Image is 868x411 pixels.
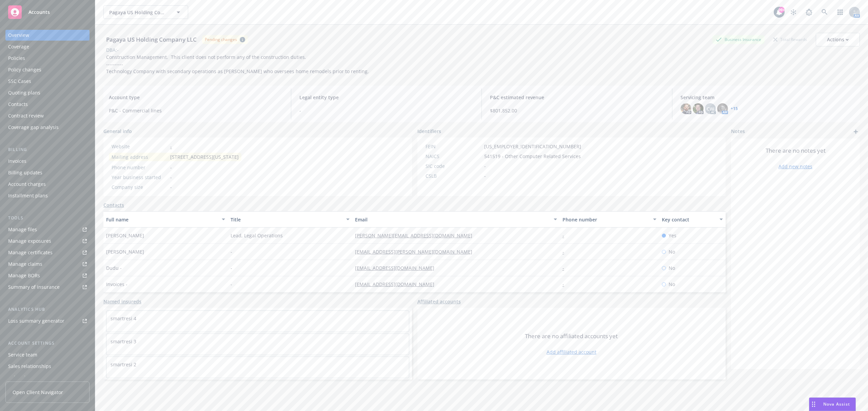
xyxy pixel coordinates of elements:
a: [EMAIL_ADDRESS][DOMAIN_NAME] [355,281,440,287]
a: Manage exposures [5,236,90,246]
span: 541519 - Other Computer Related Services [484,153,581,160]
span: - [484,172,486,179]
div: Phone number [563,216,649,223]
a: Accounts [5,3,90,22]
div: 99+ [778,7,785,13]
div: Actions [827,33,849,46]
span: There are no affiliated accounts yet [525,332,618,340]
div: CSLB [426,172,481,179]
a: Report a Bug [802,5,816,19]
div: Manage claims [8,259,42,269]
a: Search [818,5,831,19]
div: Analytics hub [5,306,90,313]
a: SSC Cases [5,76,90,87]
div: Billing updates [8,167,42,178]
div: Related accounts [8,372,47,383]
span: Servicing team [680,94,854,101]
div: Invoices [8,156,26,167]
div: SIC code [426,163,481,170]
a: Manage certificates [5,247,90,258]
span: Open Client Navigator [13,389,63,396]
a: Billing updates [5,167,90,178]
div: Email [355,216,550,223]
a: - [563,281,570,287]
span: P&C - Commercial lines [109,107,283,114]
span: Legal entity type [299,94,473,101]
div: Service team [8,349,37,360]
div: Contacts [8,99,28,110]
a: Overview [5,30,90,41]
a: Related accounts [5,372,90,383]
span: - [170,164,172,171]
a: smartresi 2 [111,361,136,368]
div: Coverage [8,41,29,52]
a: Account charges [5,179,90,190]
span: Pending changes [202,35,248,44]
div: Full name [106,216,218,223]
span: Lead, Legal Operations [231,232,283,239]
div: Account settings [5,340,90,347]
button: Full name [103,211,228,228]
div: Phone number [112,164,167,171]
a: smartresi 4 [111,315,136,322]
span: - [170,174,172,181]
span: Nova Assist [823,401,850,407]
span: No [669,281,675,288]
a: - [170,143,172,150]
img: photo [680,103,691,114]
div: Manage BORs [8,270,40,281]
span: Notes [731,128,745,136]
div: Installment plans [8,190,48,201]
div: Tools [5,215,90,221]
div: Key contact [662,216,715,223]
a: Coverage gap analysis [5,122,90,133]
span: $801,852.00 [490,107,664,114]
span: - [231,248,232,255]
div: Policy changes [8,64,41,75]
button: Actions [816,33,860,46]
a: Service team [5,349,90,360]
span: There are no notes yet [766,147,826,155]
span: - [484,163,486,170]
span: No [669,264,675,272]
button: Phone number [560,211,659,228]
a: [PERSON_NAME][EMAIL_ADDRESS][DOMAIN_NAME] [355,232,478,239]
a: Coverage [5,41,90,52]
span: Invoices - [106,281,127,288]
a: add [852,128,860,136]
a: Loss summary generator [5,316,90,326]
div: Manage exposures [8,236,51,246]
span: - [231,264,232,272]
span: P&C estimated revenue [490,94,664,101]
div: Overview [8,30,29,41]
a: Contract review [5,110,90,121]
span: CW [707,105,714,112]
a: Quoting plans [5,87,90,98]
a: Invoices [5,156,90,167]
a: Stop snowing [787,5,800,19]
a: Named insureds [103,298,141,305]
div: Drag to move [809,398,818,411]
img: photo [717,103,728,114]
div: Manage certificates [8,247,53,258]
button: Email [352,211,560,228]
a: +15 [731,107,738,111]
div: Sales relationships [8,361,51,372]
a: - [563,232,570,239]
a: Manage files [5,224,90,235]
span: - [231,281,232,288]
span: [PERSON_NAME] [106,248,144,255]
div: Manage files [8,224,37,235]
a: Manage claims [5,259,90,269]
span: Yes [669,232,676,239]
a: Contacts [103,201,124,209]
span: - [170,183,172,191]
a: - [563,248,570,255]
a: Add new notes [778,163,812,170]
span: - [299,107,473,114]
a: Manage BORs [5,270,90,281]
div: Pending changes [205,37,237,42]
div: Website [112,143,167,150]
span: [STREET_ADDRESS][US_STATE] [170,153,239,160]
